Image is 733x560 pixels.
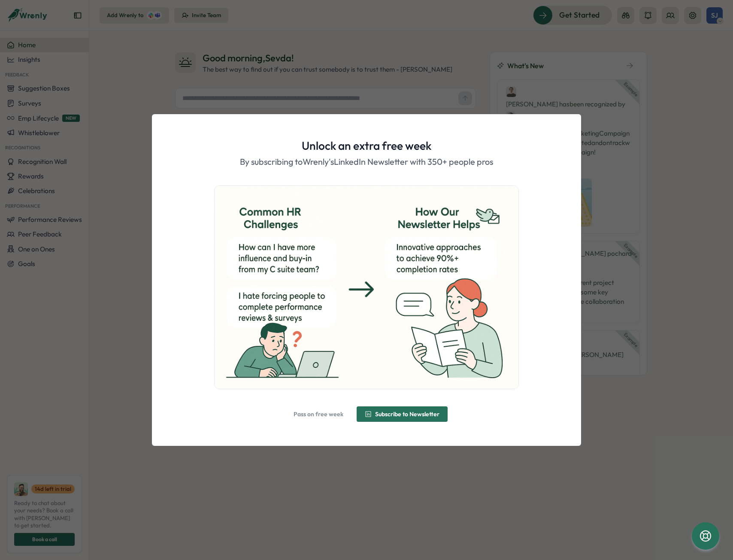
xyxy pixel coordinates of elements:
p: By subscribing to Wrenly's LinkedIn Newsletter with 350+ people pros [240,155,493,169]
img: ChatGPT Image [215,186,518,388]
button: Subscribe to Newsletter [357,406,448,422]
span: Subscribe to Newsletter [375,411,439,417]
button: Pass on free week [285,406,351,422]
span: Pass on free week [294,411,343,417]
h1: Unlock an extra free week [302,138,431,153]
